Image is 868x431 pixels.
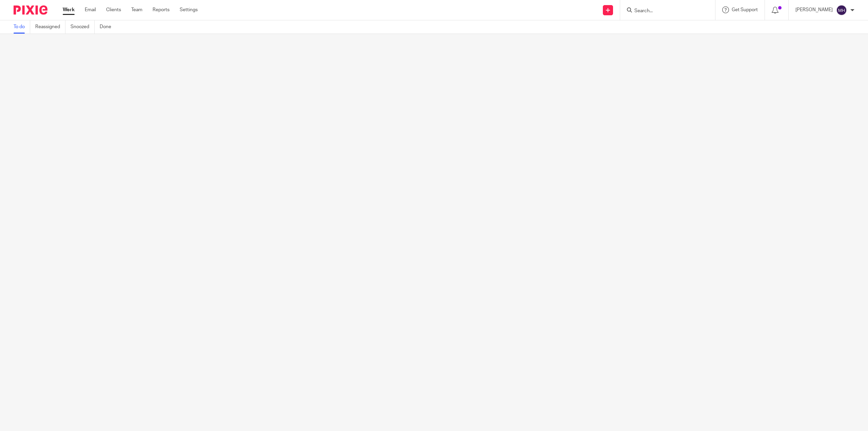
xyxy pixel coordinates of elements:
[71,20,95,34] a: Snoozed
[14,20,30,34] a: To do
[85,6,96,13] a: Email
[795,6,833,13] p: [PERSON_NAME]
[131,6,142,13] a: Team
[836,5,847,16] img: svg%3E
[35,20,65,34] a: Reassigned
[14,5,47,15] img: Pixie
[153,6,170,13] a: Reports
[106,6,121,13] a: Clients
[634,8,695,14] input: Search
[180,6,198,13] a: Settings
[63,6,75,13] a: Work
[100,20,116,34] a: Done
[732,7,758,12] span: Get Support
